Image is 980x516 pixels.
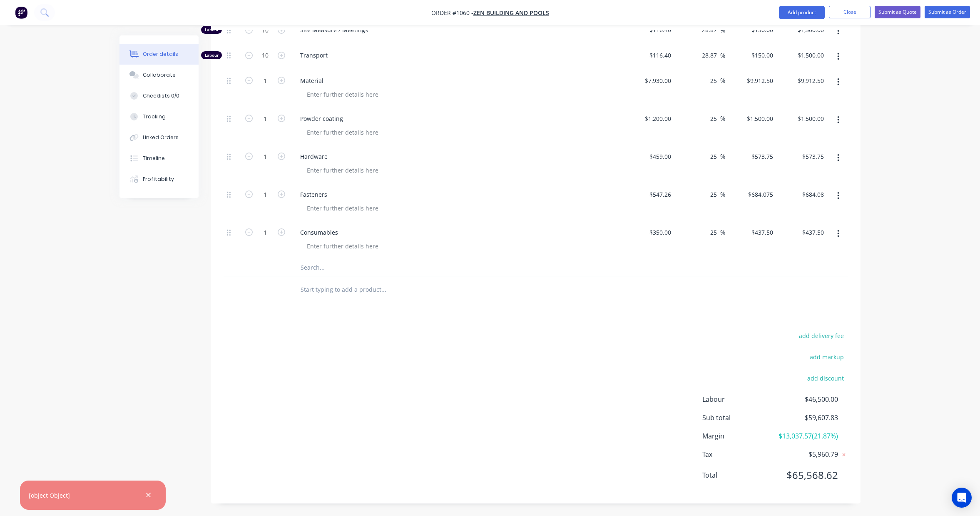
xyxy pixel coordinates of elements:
[294,75,330,87] div: Material
[143,92,179,100] div: Checklists 0/0
[776,449,838,459] span: $5,960.79
[119,106,199,127] button: Tracking
[702,449,776,459] span: Tax
[702,431,776,441] span: Margin
[143,50,178,58] div: Order details
[702,470,776,480] span: Total
[294,150,334,163] div: Hardware
[720,25,725,35] span: %
[720,76,725,85] span: %
[119,65,199,85] button: Collaborate
[794,330,848,341] button: add delivery fee
[119,44,199,65] button: Order details
[143,175,174,183] div: Profitability
[702,394,776,404] span: Labour
[431,9,473,17] span: Order #1060 -
[294,226,345,238] div: Consumables
[15,6,27,19] img: Factory
[776,413,838,423] span: $59,607.83
[702,413,776,423] span: Sub total
[776,468,838,483] span: $65,568.62
[119,85,199,106] button: Checklists 0/0
[201,51,222,59] div: Labour
[952,488,972,508] div: Open Intercom Messenger
[875,6,920,18] button: Submit as Quote
[143,134,179,141] div: Linked Orders
[776,394,838,404] span: $46,500.00
[29,491,70,500] div: [object Object]
[119,127,199,148] button: Linked Orders
[201,26,222,34] div: Labour
[300,259,467,276] input: Search...
[119,169,199,190] button: Profitability
[720,190,725,199] span: %
[720,114,725,123] span: %
[720,51,725,60] span: %
[829,6,871,18] button: Close
[143,71,176,79] div: Collaborate
[294,188,334,200] div: Fasteners
[300,281,467,298] input: Start typing to add a product...
[805,351,848,363] button: add markup
[925,6,970,18] button: Submit as Order
[143,155,165,162] div: Timeline
[720,228,725,237] span: %
[300,51,620,60] span: Transport
[143,113,166,120] div: Tracking
[294,113,350,125] div: Powder coating
[720,152,725,161] span: %
[776,431,838,441] span: $13,037.57 ( 21.87 %)
[119,148,199,169] button: Timeline
[803,373,848,384] button: add discount
[779,6,825,19] button: Add product
[473,9,549,17] a: Zen Building And Pools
